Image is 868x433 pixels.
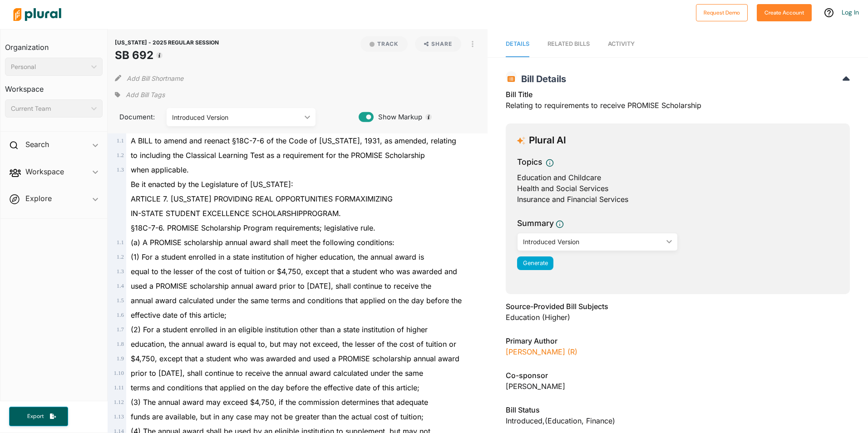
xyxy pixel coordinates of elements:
span: Education [547,416,586,425]
span: Activity [608,40,635,47]
a: Request Demo [696,7,748,17]
span: terms and conditions that applied on the day before the effective date of this article; [131,383,419,392]
span: IN-STATE STUDENT EXCELLENCE SCHOLARSHIPPROGRAM. [131,209,341,218]
span: Finance [586,416,612,425]
span: 1 . 8 [117,341,124,347]
div: [PERSON_NAME] [506,381,850,392]
span: §18C-7-6. PROMISE Scholarship Program requirements; legislative rule. [131,223,375,232]
a: Log In [842,8,859,16]
div: Tooltip anchor [155,51,163,59]
span: $4,750, except that a student who was awarded and used a PROMISE scholarship annual award [131,354,459,363]
div: RELATED BILLS [547,39,590,48]
span: 1 . 1 [117,138,124,144]
span: 1 . 11 [114,384,124,391]
button: Create Account [757,4,812,21]
span: prior to [DATE], shall continue to receive the annual award calculated under the same [131,369,423,378]
div: Current Team [11,104,88,113]
span: 1 . 4 [117,283,124,289]
span: 1 . 1 [117,239,124,246]
div: Introduced Version [523,237,663,246]
div: Education and Childcare [517,172,838,183]
a: [PERSON_NAME] (R) [506,347,577,356]
button: Add Bill Shortname [127,71,183,85]
span: Document: [115,112,156,122]
span: (2) For a student enrolled in an eligible institution other than a state institution of higher [131,325,428,334]
span: (1) For a student enrolled in a state institution of higher education, the annual award is [131,252,424,261]
span: Add Bill Tags [126,90,165,99]
div: Introduced , ( ) [506,415,850,426]
span: Be it enacted by the Legislature of [US_STATE]: [131,180,293,189]
button: Generate [517,256,553,270]
span: to including the Classical Learning Test as a requirement for the PROMISE Scholarship [131,151,425,160]
span: education, the annual award is equal to, but may not exceed, the lesser of the cost of tuition or [131,340,456,349]
span: 1 . 9 [117,355,124,362]
a: Activity [608,31,635,57]
span: used a PROMISE scholarship annual award prior to [DATE], shall continue to receive the [131,281,431,290]
div: Education (Higher) [506,312,850,323]
a: Create Account [757,7,812,17]
h2: Search [25,139,49,149]
span: 1 . 7 [117,326,124,333]
h3: Workspace [5,76,103,96]
span: [US_STATE] - 2025 REGULAR SESSION [115,39,219,46]
h3: Topics [517,156,542,168]
button: Request Demo [696,4,748,21]
button: Share [415,36,462,52]
div: Health and Social Services [517,183,838,194]
span: 1 . 12 [113,399,123,405]
div: Insurance and Financial Services [517,194,838,205]
h3: Source-Provided Bill Subjects [506,301,850,312]
h1: SB 692 [115,47,219,64]
div: Add tags [115,88,165,102]
h3: Summary [517,217,554,229]
span: Export [21,413,50,420]
button: Track [360,36,408,52]
span: 1 . 2 [117,152,124,158]
span: funds are available, but in any case may not be greater than the actual cost of tuition; [131,412,424,421]
h3: Bill Title [506,89,850,100]
h3: Co-sponsor [506,370,850,381]
button: Export [9,407,68,426]
span: (a) A PROMISE scholarship annual award shall meet the following conditions: [131,238,395,247]
div: Relating to requirements to receive PROMISE Scholarship [506,89,850,116]
span: 1 . 6 [117,312,124,318]
span: Bill Details [517,74,566,84]
span: 1 . 13 [113,413,123,420]
div: Personal [11,62,88,72]
span: Details [506,40,529,47]
span: effective date of this article; [131,310,227,320]
span: annual award calculated under the same terms and conditions that applied on the day before the [131,296,462,305]
h3: Bill Status [506,404,850,415]
span: 1 . 5 [117,297,124,304]
button: Share [411,36,465,52]
span: Generate [523,260,548,266]
h3: Plural AI [529,135,566,146]
div: Introduced Version [172,113,301,122]
h3: Primary Author [506,335,850,346]
span: 1 . 2 [117,254,124,260]
a: Details [506,31,529,57]
a: RELATED BILLS [547,31,590,57]
span: Show Markup [374,112,422,122]
span: A BILL to amend and reenact §18C-7-6 of the Code of [US_STATE], 1931, as amended, relating [131,136,456,145]
span: ARTICLE 7. [US_STATE] PROVIDING REAL OPPORTUNITIES FORMAXIMIZING [131,194,393,203]
span: equal to the lesser of the cost of tuition or $4,750, except that a student who was awarded and [131,267,457,276]
h3: Organization [5,34,103,54]
span: when applicable. [131,165,189,174]
span: (3) The annual award may exceed $4,750, if the commission determines that adequate [131,398,428,407]
span: 1 . 3 [117,167,124,173]
span: 1 . 3 [117,268,124,275]
div: Tooltip anchor [424,113,433,121]
span: 1 . 10 [113,370,123,376]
